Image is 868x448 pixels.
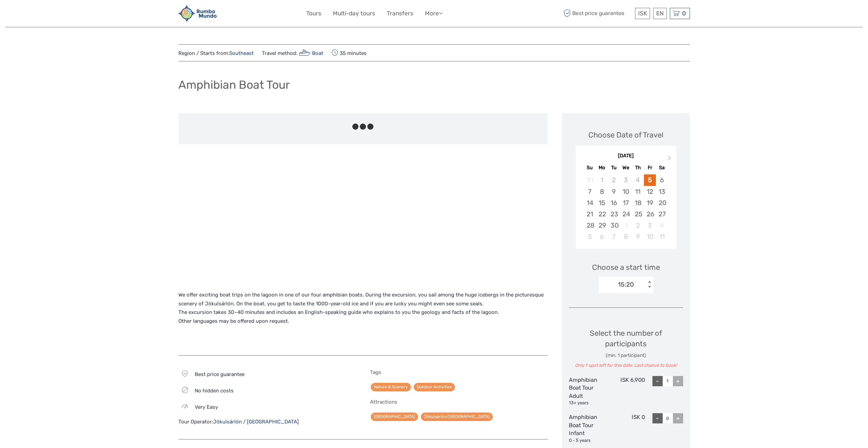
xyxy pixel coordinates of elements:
[656,231,668,242] div: Choose Saturday, October 11th, 2025
[596,208,608,220] div: Choose Monday, September 22nd, 2025
[618,280,634,289] div: 15:20
[656,163,668,172] div: Sa
[195,388,234,394] span: No hidden costs
[569,413,607,444] div: Amphibian Boat Tour Infant
[569,328,683,369] div: Select the number of participants
[370,399,548,405] h5: Attractions
[644,220,656,231] div: Choose Friday, October 3rd, 2025
[644,208,656,220] div: Choose Friday, September 26th, 2025
[584,163,596,172] div: Su
[620,197,632,208] div: Choose Wednesday, September 17th, 2025
[644,231,656,242] div: Choose Friday, October 10th, 2025
[656,186,668,197] div: Choose Saturday, September 13th, 2025
[371,413,418,421] a: [GEOGRAPHIC_DATA]
[644,197,656,208] div: Choose Friday, September 19th, 2025
[596,197,608,208] div: Choose Monday, September 15th, 2025
[620,208,632,220] div: Choose Wednesday, September 24th, 2025
[673,376,683,386] div: +
[592,262,660,273] span: Choose a start time
[562,8,633,19] span: Best price guarantee
[371,383,411,391] a: Nature & Scenery
[652,413,663,423] div: -
[195,371,245,377] span: Best price guarantee
[596,163,608,172] div: Mo
[608,163,620,172] div: Tu
[673,413,683,423] div: +
[178,78,290,92] h1: Amphibian Boat Tour
[576,153,676,160] div: [DATE]
[306,9,321,18] a: Tours
[656,174,668,186] div: Choose Saturday, September 6th, 2025
[213,419,299,425] a: Jökulsárlón / [GEOGRAPHIC_DATA]
[569,352,683,359] div: (min. 1 participant)
[620,231,632,242] div: Choose Wednesday, October 8th, 2025
[229,50,254,56] a: Southeast
[421,413,493,421] a: Jökulsárlón/[GEOGRAPHIC_DATA]
[608,197,620,208] div: Choose Tuesday, September 16th, 2025
[632,186,644,197] div: Choose Thursday, September 11th, 2025
[596,174,608,186] div: Not available Monday, September 1st, 2025
[596,231,608,242] div: Choose Monday, October 6th, 2025
[632,220,644,231] div: Choose Thursday, October 2nd, 2025
[608,231,620,242] div: Choose Tuesday, October 7th, 2025
[584,231,596,242] div: Choose Sunday, October 5th, 2025
[596,220,608,231] div: Choose Monday, September 29th, 2025
[569,376,607,407] div: Amphibian Boat Tour Adult
[644,186,656,197] div: Choose Friday, September 12th, 2025
[332,48,367,58] span: 35 minutes
[569,400,607,406] div: 13+ years
[632,163,644,172] div: Th
[584,197,596,208] div: Choose Sunday, September 14th, 2025
[578,174,674,242] div: month 2025-09
[620,220,632,231] div: Not available Wednesday, October 1st, 2025
[653,8,667,19] div: EN
[584,186,596,197] div: Choose Sunday, September 7th, 2025
[632,208,644,220] div: Choose Thursday, September 25th, 2025
[620,186,632,197] div: Choose Wednesday, September 10th, 2025
[387,9,413,18] a: Transfers
[584,220,596,231] div: Choose Sunday, September 28th, 2025
[195,404,218,410] span: Very easy
[620,174,632,186] div: Not available Wednesday, September 3rd, 2025
[632,174,644,186] div: Not available Thursday, September 4th, 2025
[178,291,548,326] p: We offer exciting boat trips on the lagoon in one of our four amphibian boats. During the excursi...
[632,231,644,242] div: Choose Thursday, October 9th, 2025
[178,5,217,22] img: 1892-3cdabdab-562f-44e9-842e-737c4ae7dc0a_logo_small.jpg
[584,174,596,186] div: Not available Sunday, August 31st, 2025
[656,197,668,208] div: Choose Saturday, September 20th, 2025
[608,220,620,231] div: Choose Tuesday, September 30th, 2025
[178,418,356,425] div: Tour Operator:
[569,362,683,369] div: Only 1 spot left for this date. Last chance to book!
[656,208,668,220] div: Choose Saturday, September 27th, 2025
[370,369,548,375] h5: Tags
[569,437,607,444] div: 0 - 5 years
[297,50,324,56] a: Boat
[644,174,656,186] div: Choose Friday, September 5th, 2025
[584,208,596,220] div: Choose Sunday, September 21st, 2025
[262,48,324,58] span: Travel method:
[608,186,620,197] div: Choose Tuesday, September 9th, 2025
[414,383,455,391] a: Outdoor Activities
[647,281,652,288] div: < >
[608,208,620,220] div: Choose Tuesday, September 23rd, 2025
[607,413,645,444] div: ISK 0
[665,154,676,165] button: Next Month
[425,9,443,18] a: More
[596,186,608,197] div: Choose Monday, September 8th, 2025
[632,197,644,208] div: Choose Thursday, September 18th, 2025
[681,10,687,17] span: 0
[608,174,620,186] div: Not available Tuesday, September 2nd, 2025
[644,163,656,172] div: Fr
[178,50,254,57] span: Region / Starts from:
[638,10,647,17] span: ISK
[588,130,663,140] div: Choose Date of Travel
[607,376,645,407] div: ISK 6,900
[620,163,632,172] div: We
[333,9,375,18] a: Multi-day tours
[652,376,663,386] div: -
[656,220,668,231] div: Not available Saturday, October 4th, 2025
